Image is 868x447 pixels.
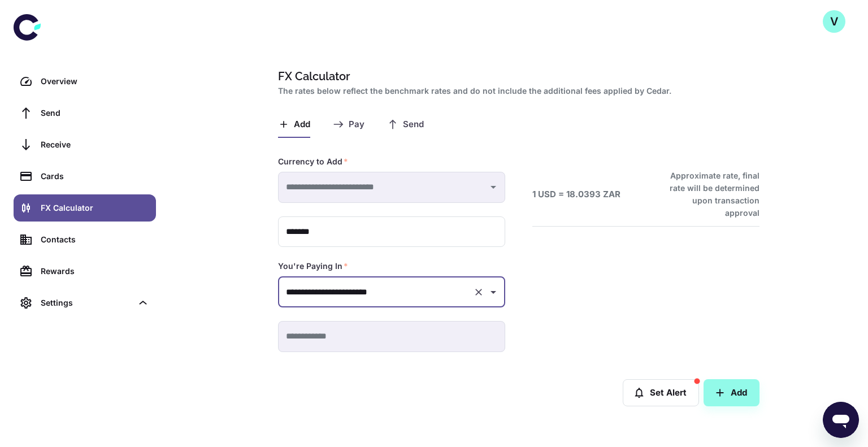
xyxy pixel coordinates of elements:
span: Send [403,119,424,130]
span: Pay [349,119,364,130]
button: Clear [471,284,487,300]
a: Send [14,99,156,127]
div: Rewards [41,265,149,277]
a: Contacts [14,226,156,253]
div: Settings [41,297,132,309]
button: V [823,10,845,33]
div: Send [41,107,149,119]
div: Contacts [41,233,149,246]
div: Settings [14,289,156,316]
button: Set Alert [623,379,699,406]
label: You're Paying In [278,261,348,272]
div: Receive [41,138,149,151]
div: FX Calculator [41,202,149,214]
span: Add [294,119,310,130]
label: Currency to Add [278,156,348,167]
a: FX Calculator [14,194,156,222]
iframe: Button to launch messaging window [823,402,859,438]
a: Receive [14,131,156,158]
h1: FX Calculator [278,68,755,85]
a: Cards [14,163,156,190]
h6: 1 USD = 18.0393 ZAR [532,188,620,201]
div: Overview [41,75,149,88]
div: Cards [41,170,149,183]
a: Overview [14,68,156,95]
button: Open [485,284,501,300]
button: Add [704,379,759,406]
h6: Approximate rate, final rate will be determined upon transaction approval [657,170,759,219]
a: Rewards [14,258,156,285]
h2: The rates below reflect the benchmark rates and do not include the additional fees applied by Cedar. [278,85,755,97]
